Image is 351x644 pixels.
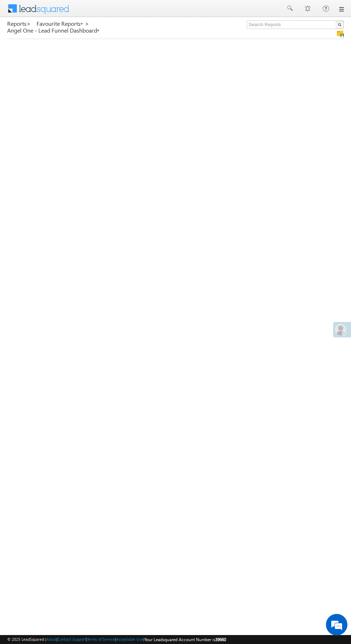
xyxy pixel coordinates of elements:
img: Manage all your saved reports! [337,30,344,37]
a: Acceptable Use [116,637,143,641]
a: Angel One - Lead Funnel Dashboard [7,27,100,34]
a: Contact Support [58,637,86,641]
a: Favourite Reports > [37,20,89,27]
span: 39660 [215,637,226,642]
span: > [27,19,31,28]
span: Your Leadsquared Account Number is [144,637,226,642]
input: Search Reports [247,20,344,29]
a: About [46,637,57,641]
span: > [85,19,89,28]
a: Reports> [7,20,31,27]
a: Terms of Service [87,637,115,641]
span: © 2025 LeadSquared | | | | | [7,636,226,643]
